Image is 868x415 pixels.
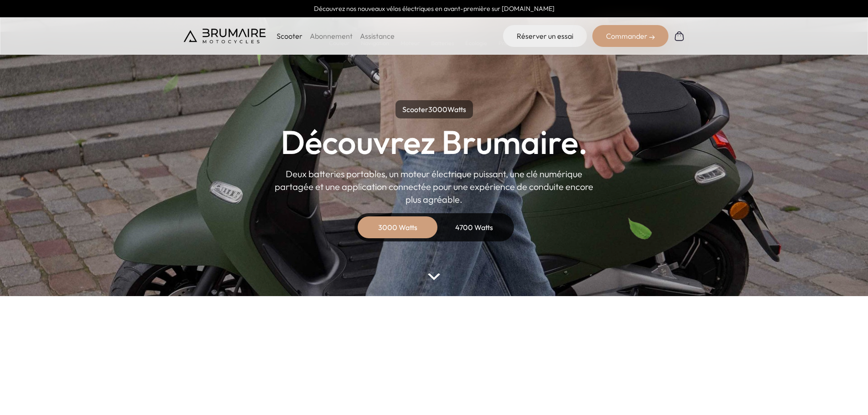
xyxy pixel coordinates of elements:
p: Scooter Watts [395,100,473,118]
p: Deux batteries portables, un moteur électrique puissant, une clé numérique partagée et une applic... [275,168,594,206]
img: arrow-bottom.png [428,273,440,280]
div: 4700 Watts [438,216,511,238]
img: Panier [674,31,685,41]
div: Commander [592,25,668,47]
span: 3000 [428,105,447,114]
a: Assistance [360,31,395,41]
h1: Découvrez Brumaire. [281,126,588,159]
img: Brumaire Motocycles [184,29,266,43]
a: Réserver un essai [503,25,587,47]
div: 3000 Watts [361,216,434,238]
a: Abonnement [310,31,353,41]
p: Scooter [277,31,303,41]
img: right-arrow-2.png [649,35,655,40]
